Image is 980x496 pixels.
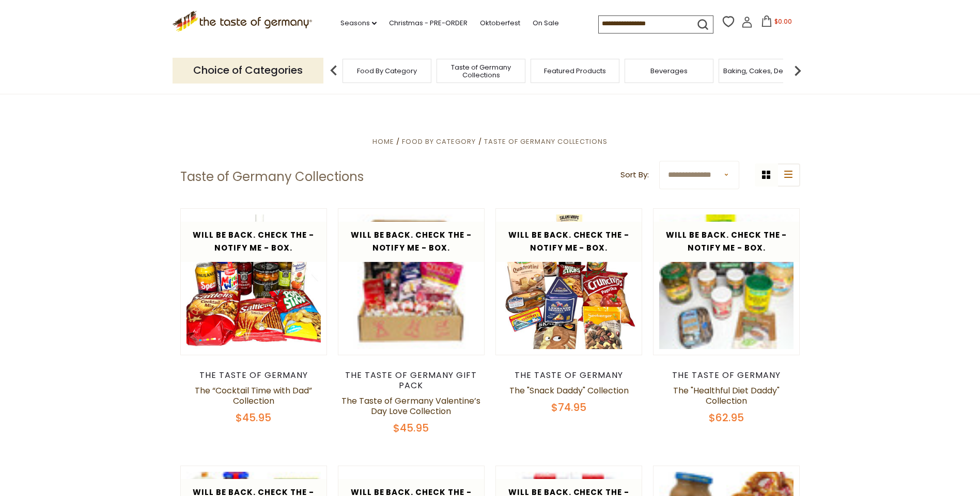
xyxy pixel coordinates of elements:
[533,18,559,29] a: On Sale
[173,58,323,83] p: Choice of Categories
[755,15,799,31] button: $0.00
[338,370,485,391] div: The Taste of Germany Gift Pack
[723,67,803,75] a: Baking, Cakes, Desserts
[495,370,643,381] div: The Taste of Germany
[180,169,364,185] h1: Taste of Germany Collections
[393,421,429,435] span: $45.95
[620,169,649,181] label: Sort By:
[709,410,744,425] span: $62.95
[496,209,642,355] img: The "Snack Daddy" Collection
[181,209,327,355] img: The “Cocktail Time with Dad” Collection
[440,63,522,79] a: Taste of Germany Collections
[338,209,485,355] img: The Taste of Germany Valentine’s Day Love Collection
[341,395,480,417] a: The Taste of Germany Valentine’s Day Love Collection
[323,60,344,81] img: previous arrow
[509,385,629,396] a: The "Snack Daddy" Collection
[654,209,800,355] img: The "Healthful Diet Daddy" Collection
[653,370,800,381] div: The Taste of Germany
[787,60,808,81] img: next arrow
[340,18,377,29] a: Seasons
[180,370,328,381] div: The Taste of Germany
[195,385,312,407] a: The “Cocktail Time with Dad” Collection
[774,17,792,26] span: $0.00
[236,410,271,425] span: $45.95
[673,385,780,407] a: The "Healthful Diet Daddy" Collection
[650,67,688,75] a: Beverages
[389,18,468,29] a: Christmas - PRE-ORDER
[544,67,606,75] a: Featured Products
[480,18,520,29] a: Oktoberfest
[484,137,608,146] a: Taste of Germany Collections
[357,67,417,75] a: Food By Category
[551,400,586,415] span: $74.95
[402,137,476,146] a: Food By Category
[372,137,394,146] a: Home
